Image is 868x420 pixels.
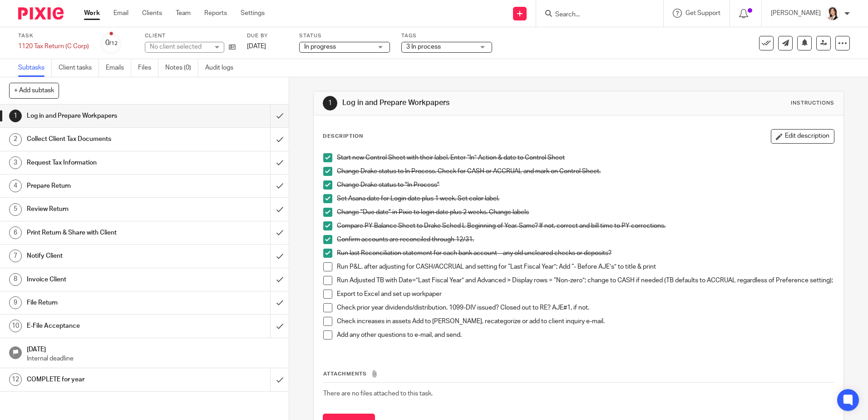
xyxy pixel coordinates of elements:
[27,249,183,263] h1: Notify Client
[27,202,183,216] h1: Review Return
[165,59,198,77] a: Notes (0)
[9,110,22,122] div: 1
[337,262,833,271] p: Run P&L, after adjusting for CASH/ACCRUAL and setting for “Last Fiscal Year”; Add “- Before AJE’s...
[342,98,598,108] h1: Log in and Prepare Workpapers
[9,83,59,98] button: + Add subtask
[337,153,833,162] p: Start new Control Sheet with their label. Enter “In” Action & date to Control Sheet
[337,330,833,340] p: Add any other questions to e-mail, and send.
[401,32,492,40] label: Tags
[84,9,100,18] a: Work
[337,194,833,203] p: Set Asana date for Login date plus 1 week. Set color label.
[138,59,158,77] a: Files
[9,273,22,286] div: 8
[18,7,64,20] img: Pixie
[825,6,840,21] img: BW%20Website%203%20-%20square.jpg
[554,11,636,19] input: Search
[304,44,336,50] span: In progress
[106,59,131,77] a: Emails
[18,59,52,77] a: Subtasks
[323,371,367,376] span: Attachments
[337,180,833,190] p: Change Drake status to "In Process"
[59,59,99,77] a: Client tasks
[247,43,266,50] span: [DATE]
[113,9,128,18] a: Email
[337,249,833,258] p: Run last Reconciliation statement for each bank account – any old uncleared checks or deposits?
[686,10,720,16] span: Get Support
[142,9,162,18] a: Clients
[9,296,22,309] div: 9
[9,156,22,169] div: 3
[27,354,280,363] p: Internal deadline
[27,179,183,193] h1: Prepare Return
[27,296,183,310] h1: File Return
[27,109,183,123] h1: Log in and Prepare Workpapers
[27,373,183,386] h1: COMPLETE for year
[337,235,833,244] p: Confirm accounts are reconciled through 12/31.
[771,129,834,144] button: Edit description
[27,273,183,286] h1: Invoice Client
[299,32,390,40] label: Status
[337,290,833,299] p: Export to Excel and set up workpaper
[406,44,441,50] span: 3 In process
[337,167,833,176] p: Change Drake status to In Process. Check for CASH or ACCRUAL and mark on Control Sheet.
[9,250,22,262] div: 7
[323,96,337,110] div: 1
[9,180,22,192] div: 4
[27,319,183,333] h1: E-File Acceptance
[145,32,236,40] label: Client
[323,133,363,140] p: Description
[205,59,240,77] a: Audit logs
[9,226,22,239] div: 6
[18,32,89,40] label: Task
[337,303,833,312] p: Check prior year dividends/distribution. 1099-DIV issued? Closed out to RE? AJE#1, if not.
[323,390,433,397] span: There are no files attached to this task.
[18,42,89,51] div: 1120 Tax Return (C Corp)
[27,343,280,354] h1: [DATE]
[27,226,183,240] h1: Print Return & Share with Client
[204,9,227,18] a: Reports
[337,276,833,285] p: Run Adjusted TB with Date=”Last Fiscal Year” and Advanced > Display rows = “Non-zero”; change to ...
[109,41,118,46] small: /12
[9,320,22,332] div: 10
[337,208,833,217] p: Change "Due date" in Pixie to login date plus 2 weeks. Change labels
[9,373,22,386] div: 12
[9,133,22,146] div: 2
[105,38,118,48] div: 0
[27,156,183,170] h1: Request Tax Information
[241,9,265,18] a: Settings
[337,221,833,230] p: Compare PY Balance Sheet to Drake Sched L Beginning of Year. Same? If not, correct and bill time ...
[791,100,834,107] div: Instructions
[337,317,833,326] p: Check increases in assets Add to [PERSON_NAME], recategorize or add to client inquiry e-mail.
[9,203,22,216] div: 5
[771,9,821,18] p: [PERSON_NAME]
[150,42,209,51] div: No client selected
[27,132,183,146] h1: Collect Client Tax Documents
[247,32,288,40] label: Due by
[176,9,191,18] a: Team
